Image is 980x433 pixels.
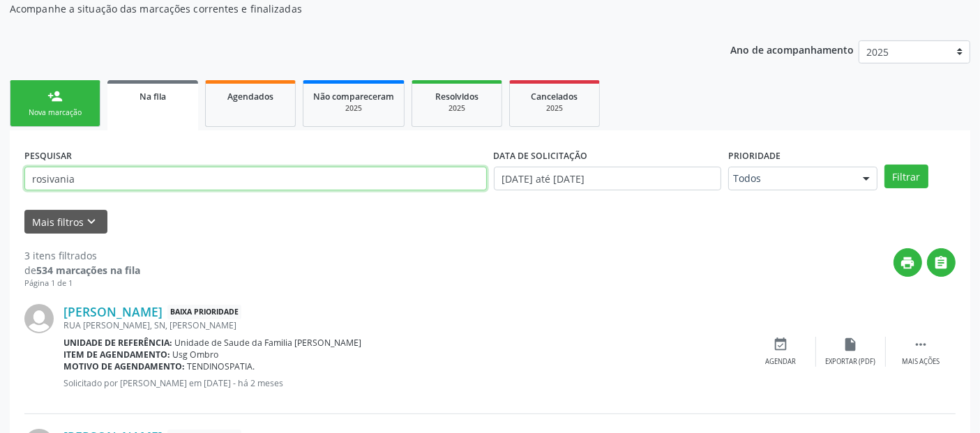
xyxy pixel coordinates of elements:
label: PESQUISAR [24,145,72,167]
span: Na fila [140,91,166,102]
i:  [913,337,928,352]
button:  [927,248,956,277]
div: person_add [47,89,63,104]
span: Agendados [227,91,273,102]
i: insert_drive_file [843,337,859,352]
b: Unidade de referência: [63,337,172,349]
span: Todos [733,172,849,185]
i: keyboard_arrow_down [84,214,100,229]
div: 3 itens filtrados [24,248,140,263]
input: Nome, CNS [24,167,487,190]
span: TENDINOSPATIA. [188,360,255,372]
i: event_available [774,337,789,352]
button: print [894,248,922,277]
span: Resolvidos [435,91,478,102]
a: [PERSON_NAME] [63,304,163,319]
span: Não compareceram [313,91,394,102]
div: 2025 [520,103,589,114]
strong: 534 marcações na fila [36,264,140,277]
div: Exportar (PDF) [826,357,876,367]
b: Motivo de agendamento: [63,360,185,372]
button: Mais filtroskeyboard_arrow_down [24,210,107,234]
input: Selecione um intervalo [494,167,721,190]
div: 2025 [313,103,394,114]
div: Página 1 de 1 [24,278,140,289]
div: Mais ações [902,357,940,367]
span: Unidade de Saude da Familia [PERSON_NAME] [175,337,362,349]
i: print [900,255,916,271]
span: Baixa Prioridade [167,305,241,319]
div: Nova marcação [20,107,90,118]
label: Prioridade [728,145,781,167]
i:  [934,255,949,271]
div: 2025 [422,103,492,114]
b: Item de agendamento: [63,349,170,360]
label: DATA DE SOLICITAÇÃO [494,145,588,167]
div: Agendar [766,357,797,367]
div: RUA [PERSON_NAME], SN, [PERSON_NAME] [63,319,746,331]
img: img [24,304,54,333]
p: Ano de acompanhamento [730,40,854,58]
span: Cancelados [532,91,578,102]
p: Acompanhe a situação das marcações correntes e finalizadas [10,1,682,16]
button: Filtrar [884,165,928,188]
div: de [24,263,140,278]
span: Usg Ombro [173,349,219,360]
p: Solicitado por [PERSON_NAME] em [DATE] - há 2 meses [63,377,746,389]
